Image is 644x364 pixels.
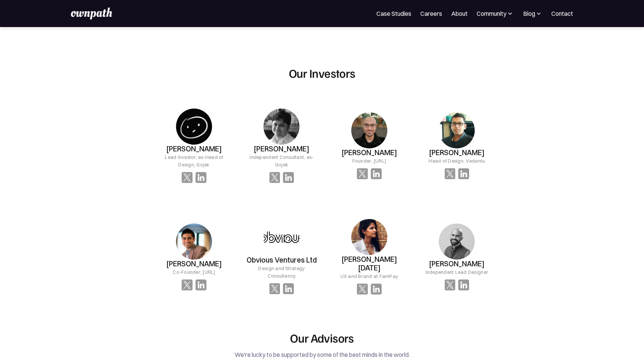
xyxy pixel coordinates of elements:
h3: [PERSON_NAME] [166,260,222,268]
h3: Obvious Ventures Ltd [247,256,317,264]
div: Co-Founder, [URL] [173,268,215,276]
div: Founder, [URL] [352,157,387,165]
a: Careers [420,9,442,18]
h3: [PERSON_NAME] [429,148,485,157]
div: Blog [523,9,542,18]
div: Community [477,9,514,18]
h3: [PERSON_NAME] [254,145,309,153]
h3: [PERSON_NAME] [342,148,397,157]
div: Independent Lead Designer [426,268,488,276]
div: Independent Consultant, ex-Gojek [244,153,319,168]
h3: [PERSON_NAME] [166,145,222,153]
div: Community [477,9,506,18]
div: Design and Strategy Consultancy [244,264,319,279]
div: Blog [523,9,535,18]
h2: Our Investors [289,66,355,80]
div: Lead Investor, ex-Head of Design, Gojek [156,153,232,168]
div: UX and Brand at FamPay [340,272,399,280]
a: Contact [551,9,573,18]
a: About [451,9,468,18]
div: Head of Design, Vedantu [429,157,485,165]
h2: Our Advisors [150,331,494,345]
h3: [PERSON_NAME] [429,260,485,268]
h3: [PERSON_NAME][DATE] [331,255,407,272]
div: We're lucky to be supported by some of the best minds in the world. [150,349,494,360]
a: Case Studies [376,9,411,18]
